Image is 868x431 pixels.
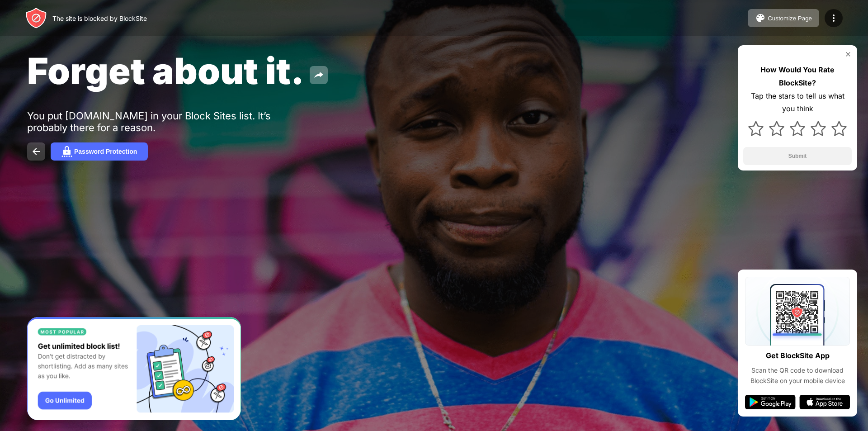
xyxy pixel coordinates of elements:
[61,146,72,157] img: password.svg
[743,90,852,116] div: Tap the stars to tell us what you think
[799,395,850,409] img: app-store.svg
[52,14,147,22] div: The site is blocked by BlockSite
[844,51,852,58] img: rate-us-close.svg
[74,148,137,155] div: Password Protection
[743,63,852,90] div: How Would You Rate BlockSite?
[31,146,42,157] img: back.svg
[831,121,847,136] img: star.svg
[766,349,830,362] div: Get BlockSite App
[748,9,819,27] button: Customize Page
[745,277,850,346] img: qrcode.svg
[811,121,826,136] img: star.svg
[27,317,241,421] iframe: Banner
[790,121,805,136] img: star.svg
[25,7,47,29] img: header-logo.svg
[313,70,324,81] img: share.svg
[51,142,148,161] button: Password Protection
[748,121,764,136] img: star.svg
[828,13,839,24] img: menu-icon.svg
[768,15,812,22] div: Customize Page
[745,365,850,386] div: Scan the QR code to download BlockSite on your mobile device
[27,110,307,133] div: You put [DOMAIN_NAME] in your Block Sites list. It’s probably there for a reason.
[769,121,784,136] img: star.svg
[755,13,766,24] img: pallet.svg
[743,147,852,165] button: Submit
[27,49,304,93] span: Forget about it.
[745,395,796,409] img: google-play.svg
